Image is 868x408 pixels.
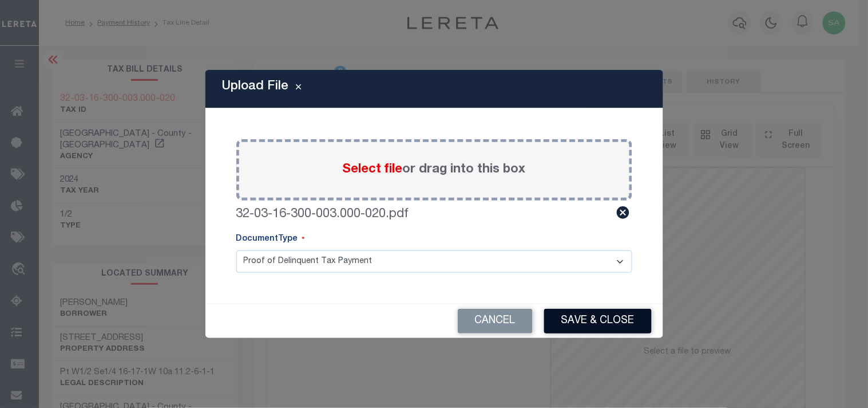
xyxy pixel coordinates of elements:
label: DocumentType [236,233,305,246]
button: Close [289,82,309,96]
span: Select file [343,163,403,176]
button: Cancel [458,309,533,334]
h5: Upload File [223,79,289,94]
label: or drag into this box [343,160,526,179]
label: 32-03-16-300-003.000-020.pdf [236,205,409,224]
button: Save & Close [544,309,652,334]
